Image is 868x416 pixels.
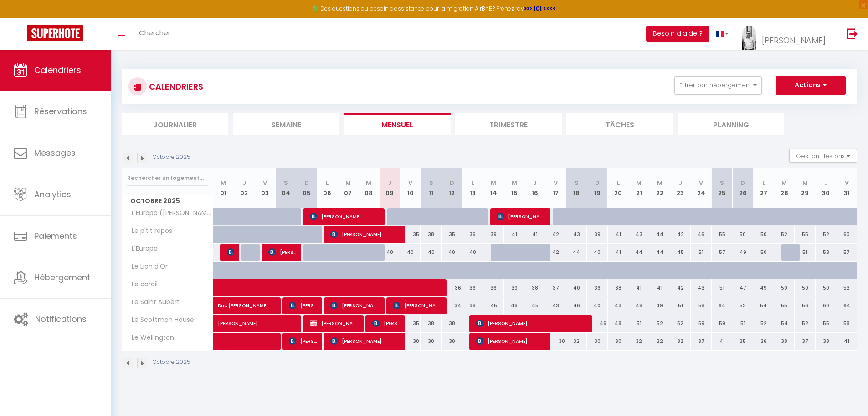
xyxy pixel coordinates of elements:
abbr: V [845,179,849,187]
th: 08 [359,168,380,208]
div: 44 [649,244,670,261]
th: 15 [504,168,525,208]
div: 30 [608,333,629,350]
th: 03 [255,168,276,208]
abbr: J [388,179,391,187]
span: Paiements [34,230,77,242]
div: 52 [774,226,795,243]
div: 36 [587,279,608,296]
div: 57 [712,244,733,261]
div: 43 [608,297,629,314]
abbr: J [533,179,537,187]
span: Hébergement [34,272,90,283]
div: 37 [795,333,816,350]
div: 43 [566,226,587,243]
abbr: M [491,179,496,187]
th: 23 [670,168,691,208]
span: [PERSON_NAME] [218,310,302,327]
div: 53 [816,244,837,261]
a: [PERSON_NAME] [213,315,234,332]
li: Trimestre [455,113,562,135]
div: 43 [628,226,649,243]
div: 38 [421,315,442,332]
input: Rechercher un logement... [127,170,208,186]
div: 51 [732,315,753,332]
div: 51 [795,244,816,261]
th: 18 [566,168,587,208]
th: 30 [816,168,837,208]
div: 41 [524,226,545,243]
div: 49 [649,297,670,314]
div: 52 [795,315,816,332]
h3: CALENDRIERS [147,76,203,97]
th: 04 [275,168,296,208]
div: 45 [483,297,504,314]
div: 30 [545,333,566,350]
div: 44 [628,244,649,261]
button: Besoin d'aide ? [646,26,709,42]
abbr: D [740,179,745,187]
th: 05 [296,168,317,208]
a: ... [PERSON_NAME] [735,18,837,50]
div: 48 [504,297,525,314]
span: Notifications [35,313,87,325]
div: 50 [816,279,837,296]
div: 48 [628,297,649,314]
div: 35 [400,315,421,332]
abbr: V [408,179,412,187]
div: 46 [566,297,587,314]
div: 52 [670,315,691,332]
abbr: V [554,179,558,187]
div: 52 [649,315,670,332]
span: [PERSON_NAME] [310,208,380,225]
div: 64 [836,297,857,314]
th: 10 [400,168,421,208]
div: 58 [691,297,712,314]
div: 36 [483,279,504,296]
div: 50 [795,279,816,296]
abbr: M [657,179,663,187]
div: 41 [712,333,733,350]
div: 42 [545,226,566,243]
div: 30 [421,333,442,350]
abbr: D [450,179,454,187]
abbr: S [284,179,288,187]
div: 44 [566,244,587,261]
abbr: V [699,179,703,187]
div: 51 [670,297,691,314]
div: 30 [587,333,608,350]
span: [PERSON_NAME] [497,208,545,225]
div: 37 [691,333,712,350]
th: 19 [587,168,608,208]
div: 41 [608,226,629,243]
div: 46 [691,226,712,243]
div: 33 [670,333,691,350]
abbr: M [781,179,787,187]
div: 57 [836,244,857,261]
div: 42 [545,244,566,261]
li: Planning [678,113,784,135]
div: 48 [608,315,629,332]
button: Actions [776,76,846,95]
div: 32 [566,333,587,350]
span: Le Wellington [123,333,176,343]
div: 59 [691,315,712,332]
th: 28 [774,168,795,208]
div: 54 [774,315,795,332]
abbr: L [326,179,329,187]
abbr: L [471,179,474,187]
div: 47 [732,279,753,296]
span: [PERSON_NAME] [310,315,359,332]
abbr: M [221,179,226,187]
div: 51 [691,244,712,261]
abbr: L [762,179,765,187]
span: Le corail [123,279,160,290]
th: 29 [795,168,816,208]
strong: >>> ICI <<<< [524,5,556,12]
abbr: M [366,179,371,187]
abbr: J [242,179,246,187]
th: 06 [317,168,338,208]
th: 26 [732,168,753,208]
th: 09 [379,168,400,208]
li: Mensuel [344,113,451,135]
